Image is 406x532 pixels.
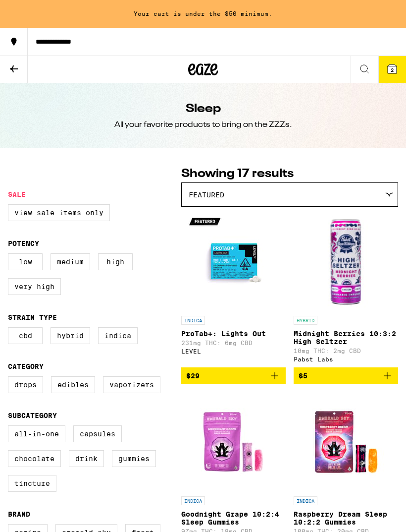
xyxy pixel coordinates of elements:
[51,253,90,270] label: Medium
[8,376,43,393] label: Drops
[181,340,286,346] p: 231mg THC: 6mg CBD
[181,316,205,325] p: INDICA
[8,450,61,467] label: Chocolate
[181,367,286,384] button: Add to bag
[8,475,56,492] label: Tincture
[181,330,286,338] p: ProTab+: Lights Out
[184,392,283,491] img: Emerald Sky - Goodnight Grape 10:2:4 Sleep Gummies
[294,356,398,362] div: Pabst Labs
[8,239,39,247] legend: Potency
[181,348,286,355] div: LEVEL
[294,348,398,354] p: 10mg THC: 2mg CBD
[186,372,200,380] span: $29
[98,253,133,270] label: High
[294,330,398,346] p: Midnight Berries 10:3:2 High Seltzer
[8,412,57,419] legend: Subcategory
[181,212,286,367] a: Open page for ProTab+: Lights Out from LEVEL
[6,7,71,15] span: Hi. Need any help?
[8,253,43,270] label: Low
[8,278,61,295] label: Very High
[294,316,317,325] p: HYBRID
[294,367,398,384] button: Add to bag
[181,496,205,505] p: INDICA
[51,327,90,344] label: Hybrid
[8,362,44,370] legend: Category
[299,372,307,380] span: $5
[391,67,394,73] span: 2
[296,212,396,311] img: Pabst Labs - Midnight Berries 10:3:2 High Seltzer
[297,392,396,491] img: Emerald Sky - Raspberry Dream Sleep 10:2:2 Gummies
[294,510,398,526] p: Raspberry Dream Sleep 10:2:2 Gummies
[184,212,283,311] img: LEVEL - ProTab+: Lights Out
[103,376,160,393] label: Vaporizers
[8,190,26,198] legend: Sale
[73,425,122,442] label: Capsules
[181,166,398,182] p: Showing 17 results
[378,56,406,83] button: 2
[189,191,224,199] span: Featured
[112,450,156,467] label: Gummies
[294,212,398,367] a: Open page for Midnight Berries 10:3:2 High Seltzer from Pabst Labs
[294,496,317,505] p: INDICA
[8,327,43,344] label: CBD
[51,376,95,393] label: Edibles
[186,101,221,118] h1: Sleep
[8,313,57,321] legend: Strain Type
[8,204,110,221] label: View Sale Items Only
[69,450,104,467] label: Drink
[98,327,138,344] label: Indica
[8,425,65,442] label: All-In-One
[8,510,30,518] legend: Brand
[181,510,286,526] p: Goodnight Grape 10:2:4 Sleep Gummies
[114,119,292,130] div: All your favorite products to bring on the ZZZs.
